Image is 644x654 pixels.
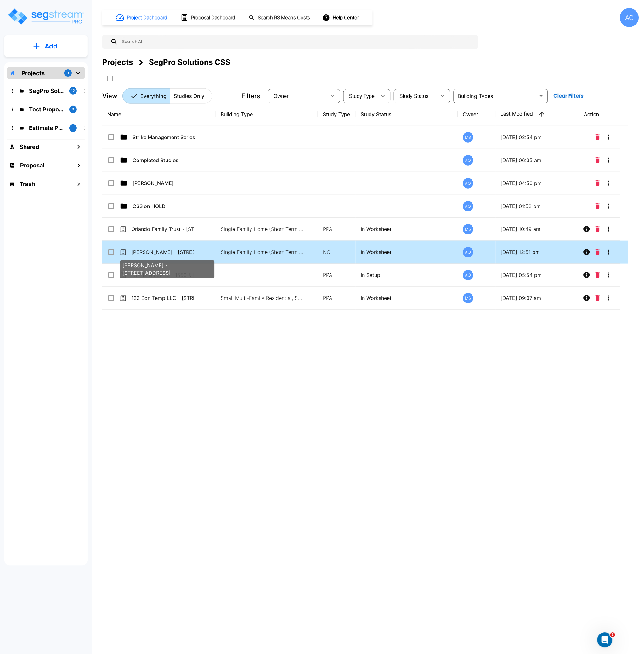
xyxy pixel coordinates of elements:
[4,37,88,55] button: Add
[496,103,579,126] th: Last Modified
[602,246,615,258] button: More-Options
[580,246,593,258] button: Info
[361,225,453,233] p: In Worksheet
[537,92,546,100] button: Open
[21,69,45,77] p: Projects
[602,177,615,189] button: More-Options
[501,156,574,164] p: [DATE] 06:35 am
[620,8,639,27] div: AO
[579,103,628,126] th: Action
[149,57,230,68] div: SegPro Solutions CSS
[501,294,574,302] p: [DATE] 09:07 am
[122,88,170,104] button: Everything
[323,271,351,279] p: PPA
[274,93,289,99] span: Owner
[72,125,74,131] p: 1
[593,131,602,144] button: Delete
[216,103,318,126] th: Building Type
[463,201,473,211] div: AO
[597,633,613,648] iframe: Intercom live chat
[174,92,204,100] p: Studies Only
[399,93,429,99] span: Study Status
[29,105,64,114] p: Test Property Folder
[140,92,167,100] p: Everything
[593,223,602,235] button: Delete
[72,107,74,112] p: 3
[501,133,574,141] p: [DATE] 02:54 pm
[241,91,260,101] p: Filters
[221,248,306,256] p: Single Family Home (Short Term Residential Rental), Single Family Home Site
[133,202,195,210] p: CSS on HOLD
[102,103,216,126] th: Name
[133,133,195,141] p: Strike Management Series LLC
[463,247,473,257] div: AO
[463,178,473,189] div: AO
[580,269,593,281] button: Info
[345,87,377,105] div: Select
[463,270,473,280] div: AO
[131,248,194,256] p: [PERSON_NAME] - [STREET_ADDRESS]
[122,88,212,104] div: Platform
[361,294,453,302] p: In Worksheet
[258,14,310,21] h1: Search RS Means Costs
[501,179,574,187] p: [DATE] 04:50 pm
[455,92,536,100] input: Building Types
[501,271,574,279] p: [DATE] 05:54 pm
[118,35,475,49] input: Search All
[127,14,167,21] h1: Project Dashboard
[318,103,356,126] th: Study Type
[463,155,473,166] div: AO
[7,8,84,25] img: Logo
[551,90,586,102] button: Clear Filters
[349,93,375,99] span: Study Type
[102,57,133,68] div: Projects
[269,87,326,105] div: Select
[246,12,314,24] button: Search RS Means Costs
[29,87,64,95] p: SegPro Solutions CSS
[131,294,194,302] p: 133 Bon Temp LLC - [STREET_ADDRESS]
[71,88,75,93] p: 12
[113,11,171,25] button: Project Dashboard
[463,224,473,234] div: MS
[20,161,44,170] h1: Proposal
[395,87,437,105] div: Select
[104,72,116,85] button: SelectAll
[323,225,351,233] p: PPA
[20,143,39,151] h1: Shared
[102,91,117,101] p: View
[191,14,235,21] h1: Proposal Dashboard
[602,269,615,281] button: More-Options
[321,12,362,24] button: Help Center
[67,70,69,76] p: 3
[593,292,602,304] button: Delete
[602,292,615,304] button: More-Options
[593,200,602,212] button: Delete
[45,42,57,51] p: Add
[133,179,195,187] p: [PERSON_NAME]
[170,88,212,104] button: Studies Only
[501,202,574,210] p: [DATE] 01:52 pm
[221,294,306,302] p: Small Multi-Family Residential, Small Multi-Family Residential Site
[463,293,473,303] div: MS
[593,177,602,189] button: Delete
[458,103,496,126] th: Owner
[593,154,602,166] button: Delete
[463,132,473,143] div: MS
[602,154,615,166] button: More-Options
[20,180,35,188] h1: Trash
[501,225,574,233] p: [DATE] 10:49 am
[323,294,351,302] p: PPA
[610,633,615,638] span: 1
[593,269,602,281] button: Delete
[178,11,239,24] button: Proposal Dashboard
[221,225,306,233] p: Single Family Home (Short Term Residential Rental), Single Family Home Site
[593,246,602,258] button: Delete
[356,103,458,126] th: Study Status
[133,156,195,164] p: Completed Studies
[602,200,615,212] button: More-Options
[501,248,574,256] p: [DATE] 12:51 pm
[323,248,351,256] p: NC
[602,223,615,235] button: More-Options
[361,271,453,279] p: In Setup
[580,223,593,235] button: Info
